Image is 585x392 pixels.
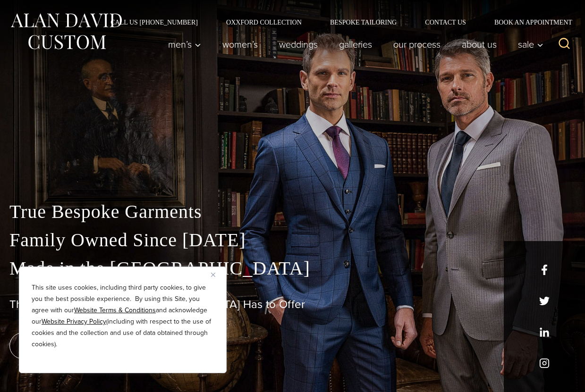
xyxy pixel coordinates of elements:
a: Call Us [PHONE_NUMBER] [96,19,212,25]
a: book an appointment [9,333,142,359]
a: About Us [451,35,508,54]
img: Alan David Custom [9,10,123,52]
a: Women’s [212,35,269,54]
span: Sale [518,40,543,49]
a: Contact Us [411,19,480,25]
p: True Bespoke Garments Family Owned Since [DATE] Made in the [GEOGRAPHIC_DATA] [9,198,576,283]
nav: Secondary Navigation [96,19,576,25]
h1: The Best Custom Suits [GEOGRAPHIC_DATA] Has to Offer [9,298,576,311]
a: Website Terms & Conditions [74,305,156,315]
img: Close [211,273,215,277]
a: weddings [269,35,329,54]
a: Galleries [329,35,383,54]
a: Our Process [383,35,451,54]
a: Book an Appointment [480,19,576,25]
button: Close [211,269,222,280]
a: Bespoke Tailoring [316,19,411,25]
p: This site uses cookies, including third party cookies, to give you the best possible experience. ... [32,282,214,350]
a: Oxxford Collection [212,19,316,25]
span: Men’s [168,40,201,49]
button: View Search Form [553,33,576,56]
a: Website Privacy Policy [42,317,106,326]
nav: Primary Navigation [158,35,549,54]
